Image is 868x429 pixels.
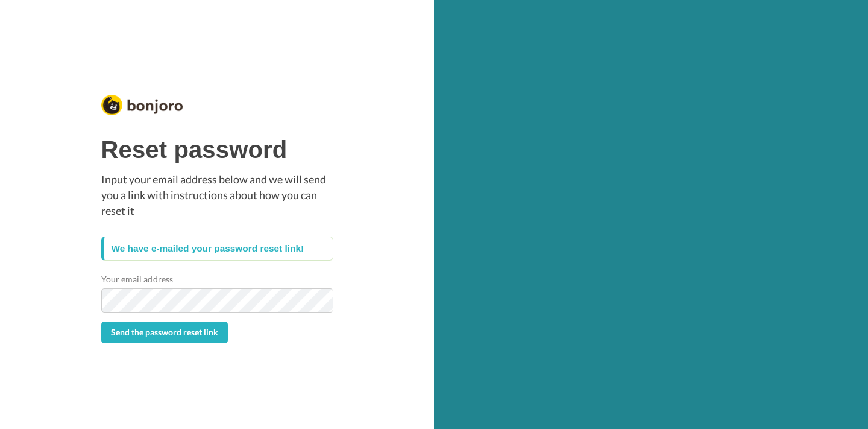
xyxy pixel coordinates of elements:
label: Your email address [101,273,173,285]
div: We have e-mailed your password reset link! [101,237,333,261]
h1: Reset password [101,136,333,163]
button: Send the password reset link [101,322,228,343]
span: Send the password reset link [111,327,218,337]
p: Input your email address below and we will send you a link with instructions about how you can re... [101,172,333,218]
